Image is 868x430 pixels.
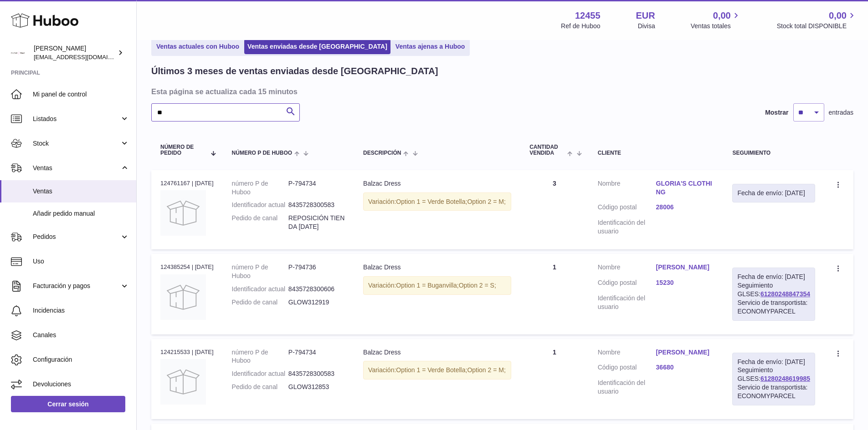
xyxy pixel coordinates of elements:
[288,179,345,197] dd: P-794734
[288,369,345,378] dd: 8435728300583
[363,263,511,272] div: Balzac Dress
[232,369,288,378] dt: Identificador actual
[691,22,741,30] span: Ventas totales
[636,10,655,22] strong: EUR
[363,192,511,211] div: Variación:
[363,348,511,357] div: Balzac Dress
[232,285,288,293] dt: Identificador actual
[829,108,853,117] span: entradas
[598,379,656,396] dt: Identificación del usuario
[396,198,467,205] span: Option 1 = Verde Botella;
[33,355,129,364] span: Configuración
[467,366,505,374] span: Option 2 = M;
[737,189,810,197] div: Fecha de envío: [DATE]
[232,383,288,391] dt: Pedido de canal
[33,306,129,315] span: Incidencias
[33,115,120,123] span: Listados
[34,44,116,61] div: [PERSON_NAME]
[33,282,120,290] span: Facturación y pagos
[598,363,656,374] dt: Código postal
[363,179,511,188] div: Balzac Dress
[160,359,206,405] img: no-photo.jpg
[288,285,345,293] dd: 8435728300606
[34,53,134,61] span: [EMAIL_ADDRESS][DOMAIN_NAME]
[520,254,589,334] td: 1
[288,298,345,307] dd: GLOW312919
[160,274,206,320] img: no-photo.jpg
[232,298,288,307] dt: Pedido de canal
[691,10,741,30] a: 0,00 Ventas totales
[33,209,129,218] span: Añadir pedido manual
[765,108,788,117] label: Mostrar
[232,348,288,365] dt: número P de Huboo
[520,339,589,419] td: 1
[33,233,120,241] span: Pedidos
[33,331,129,339] span: Canales
[575,10,601,22] strong: 12455
[392,39,468,54] a: Ventas ajenas a Huboo
[160,263,214,271] div: 124385254 | [DATE]
[232,179,288,197] dt: número P de Huboo
[737,273,810,281] div: Fecha de envío: [DATE]
[598,263,656,274] dt: Nombre
[232,201,288,209] dt: Identificador actual
[777,10,857,30] a: 0,00 Stock total DISPONIBLE
[160,190,206,236] img: no-photo.jpg
[288,263,345,280] dd: P-794736
[459,282,496,289] span: Option 2 = S;
[33,164,120,172] span: Ventas
[561,22,600,30] div: Ref de Huboo
[529,144,565,156] span: Cantidad vendida
[598,179,656,199] dt: Nombre
[520,170,589,249] td: 3
[732,150,815,156] div: Seguimiento
[232,263,288,280] dt: número P de Huboo
[467,198,505,205] span: Option 2 = M;
[638,22,655,30] div: Divisa
[33,139,120,148] span: Stock
[160,179,214,187] div: 124761167 | [DATE]
[760,290,810,298] a: 61280248847354
[244,39,390,54] a: Ventas enviadas desde [GEOGRAPHIC_DATA]
[737,298,810,316] div: Servicio de transportista: ECONOMYPARCEL
[33,187,129,196] span: Ventas
[396,366,467,374] span: Option 1 = Verde Botella;
[737,358,810,366] div: Fecha de envío: [DATE]
[151,65,438,77] h2: Últimos 3 meses de ventas enviadas desde [GEOGRAPHIC_DATA]
[288,214,345,231] dd: REPOSICIÓN TIENDA [DATE]
[829,10,847,22] span: 0,00
[656,363,714,372] a: 36680
[598,218,656,236] dt: Identificación del usuario
[656,278,714,287] a: 15230
[396,282,458,289] span: Option 1 = Buganvilla;
[288,383,345,391] dd: GLOW312853
[732,268,815,320] div: Seguimiento GLSES:
[232,214,288,231] dt: Pedido de canal
[732,353,815,405] div: Seguimiento GLSES:
[232,150,292,156] span: número P de Huboo
[656,348,714,357] a: [PERSON_NAME]
[160,144,205,156] span: Número de pedido
[33,257,129,266] span: Uso
[598,150,714,156] div: Cliente
[598,203,656,214] dt: Código postal
[777,22,857,30] span: Stock total DISPONIBLE
[11,396,125,412] a: Cerrar sesión
[713,10,731,22] span: 0,00
[11,46,25,60] img: pedidos@glowrias.com
[656,179,714,197] a: GLORIA'S CLOTHING
[598,348,656,359] dt: Nombre
[598,294,656,311] dt: Identificación del usuario
[363,276,511,295] div: Variación:
[153,39,242,54] a: Ventas actuales con Huboo
[288,201,345,209] dd: 8435728300583
[737,383,810,400] div: Servicio de transportista: ECONOMYPARCEL
[363,150,401,156] span: Descripción
[760,375,810,382] a: 61280248619985
[151,86,851,96] h3: Esta página se actualiza cada 15 minutos
[160,348,214,356] div: 124215533 | [DATE]
[656,203,714,212] a: 28006
[656,263,714,272] a: [PERSON_NAME]
[288,348,345,365] dd: P-794734
[33,90,129,99] span: Mi panel de control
